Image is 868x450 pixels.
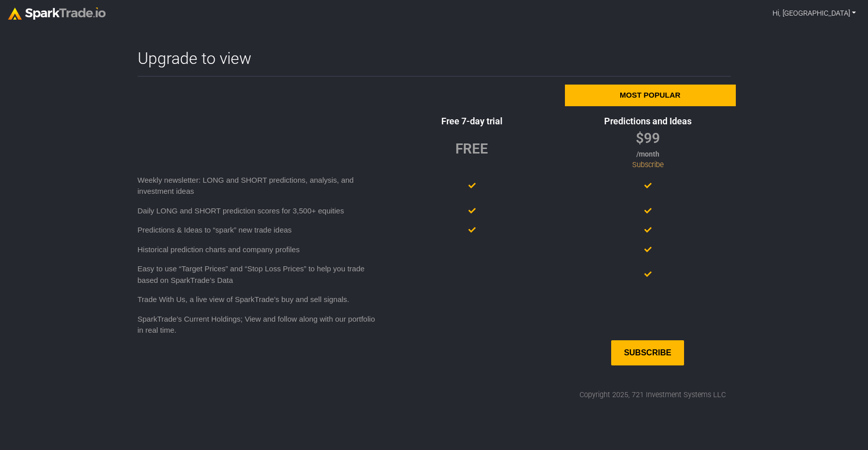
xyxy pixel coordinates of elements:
[560,114,736,128] div: Predictions and Ideas
[133,224,384,236] div: Predictions & Ideas to “spark” new trade ideas
[768,4,860,23] a: Hi, [GEOGRAPHIC_DATA]
[133,205,384,217] div: Daily LONG and SHORT prediction scores for 3,500+ equities
[636,149,659,160] div: /month
[636,128,660,149] div: $99
[133,263,384,286] div: Easy to use “Target Prices” and “Stop Loss Prices” to help you trade based on SparkTrade’s Data
[384,114,560,128] div: Free 7-day trial
[8,8,106,20] img: sparktrade.png
[133,314,384,336] div: SparkTrade’s Current Holdings; View and follow along with our portfolio in real time.
[138,49,251,68] h2: Upgrade to view
[620,90,681,101] div: Most popular
[455,138,488,160] div: FREE
[133,175,384,197] div: Weekly newsletter: LONG and SHORT predictions, analysis, and investment ideas
[611,340,684,365] a: Subscribe
[632,161,663,169] a: Subscribe
[133,294,384,306] div: Trade With Us, a live view of SparkTrade’s buy and sell signals.
[133,244,384,256] div: Historical prediction charts and company profiles
[580,390,726,401] div: Copyright 2025, 721 Investment Systems LLC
